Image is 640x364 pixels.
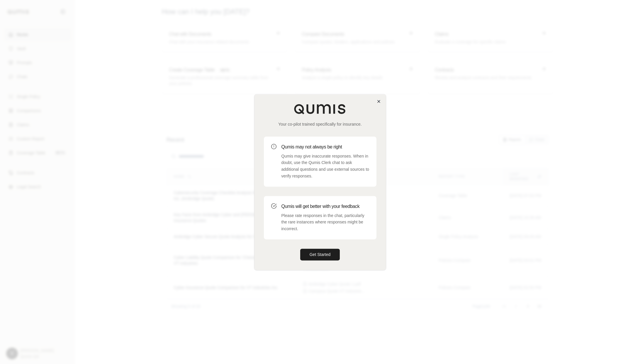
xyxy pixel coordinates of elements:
h3: Qumis will get better with your feedback [281,203,369,210]
p: Your co-pilot trained specifically for insurance. [264,121,376,127]
button: Get Started [300,249,340,260]
p: Please rate responses in the chat, particularly the rare instances where responses might be incor... [281,212,369,232]
img: Qumis Logo [294,104,347,114]
p: Qumis may give inaccurate responses. When in doubt, use the Qumis Clerk chat to ask additional qu... [281,153,369,180]
h3: Qumis may not always be right [281,143,369,151]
